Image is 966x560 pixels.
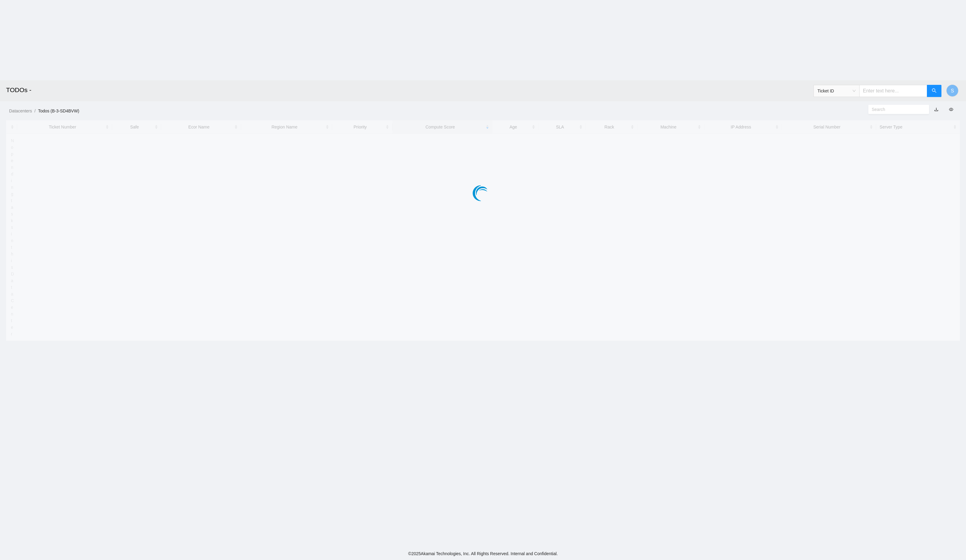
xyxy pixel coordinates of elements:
a: Datacenters [9,108,32,113]
span: Ticket ID [817,86,856,95]
button: download [930,105,943,114]
span: eye [949,107,953,112]
a: Todos (B-3-SD4BVW) [38,108,79,113]
button: S [946,85,958,97]
span: S [951,87,954,95]
span: search [932,88,937,94]
input: Enter text here... [859,85,927,97]
span: / [34,108,35,113]
button: search [927,85,941,97]
input: Search [872,106,921,113]
h2: TODOs - [6,80,674,100]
